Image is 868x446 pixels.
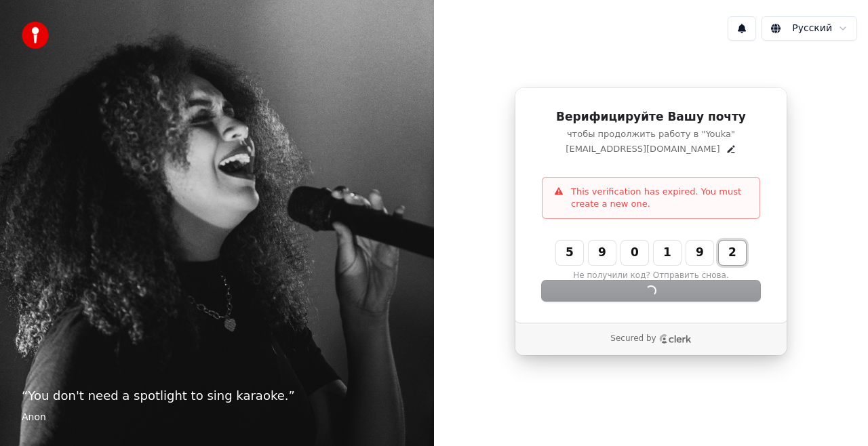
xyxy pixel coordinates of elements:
img: youka [22,22,49,49]
p: Secured by [610,333,656,344]
h1: Верифицируйте Вашу почту [542,109,760,125]
footer: Anon [22,411,412,424]
input: Enter verification code [556,241,773,265]
p: чтобы продолжить работу в "Youka" [542,128,760,140]
p: [EMAIL_ADDRESS][DOMAIN_NAME] [566,143,719,155]
p: “ You don't need a spotlight to sing karaoke. ” [22,386,412,405]
a: Clerk logo [659,334,692,344]
button: Edit [726,144,736,155]
p: This verification has expired. You must create a new one. [571,186,749,210]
